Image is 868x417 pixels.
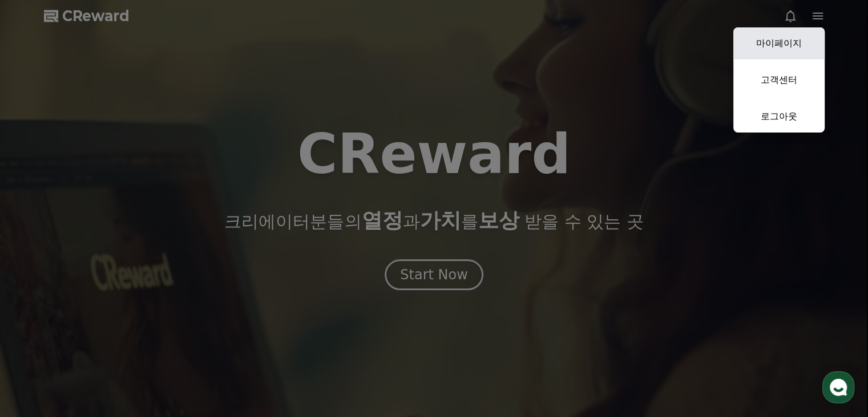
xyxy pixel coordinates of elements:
[104,340,118,349] span: 대화
[733,27,825,59] a: 마이페이지
[733,101,825,133] a: 로그아웃
[75,322,147,351] a: 대화
[36,339,43,348] span: 홈
[733,64,825,96] a: 고객센터
[147,322,219,351] a: 설정
[733,27,825,133] button: 마이페이지 고객센터 로그아웃
[176,339,190,348] span: 설정
[3,322,75,351] a: 홈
